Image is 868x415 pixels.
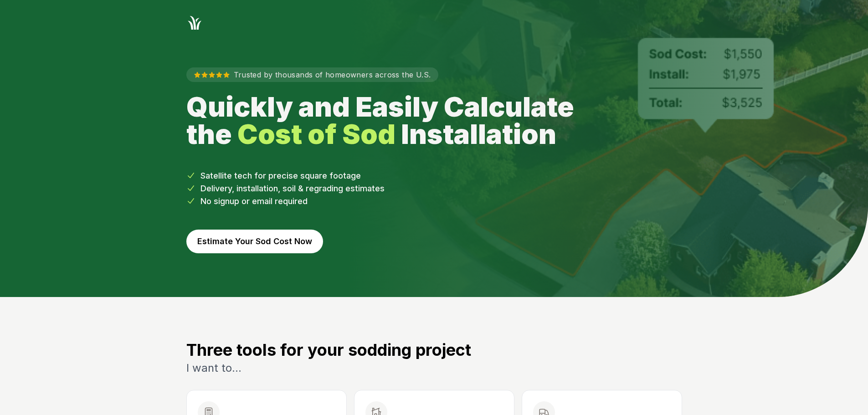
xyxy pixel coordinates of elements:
li: No signup or email required [186,195,682,208]
strong: Cost of Sod [237,118,395,150]
button: Estimate Your Sod Cost Now [186,230,323,253]
li: Delivery, installation, soil & regrading [186,182,682,195]
li: Satellite tech for precise square footage [186,169,682,182]
p: I want to... [186,361,682,375]
h1: Quickly and Easily Calculate the Installation [186,93,595,148]
h3: Three tools for your sodding project [186,341,682,359]
span: estimates [345,184,385,193]
p: Trusted by thousands of homeowners across the U.S. [186,67,438,82]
